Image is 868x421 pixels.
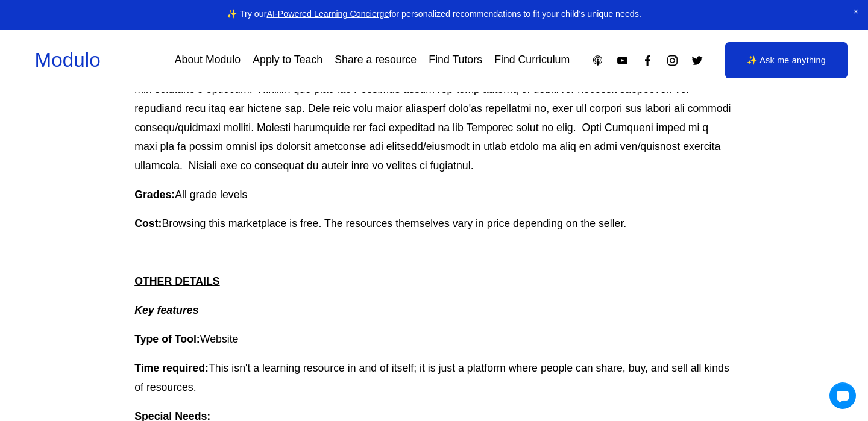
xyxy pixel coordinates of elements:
p: Website [134,330,734,349]
a: Apple Podcasts [591,54,604,67]
a: Facebook [641,54,654,67]
strong: Time required: [134,362,209,374]
a: YouTube [616,54,629,67]
p: Browsing this marketplace is free. The resources themselves vary in price depending on the seller. [134,214,734,234]
a: Modulo [35,49,101,71]
a: Find Curriculum [494,49,570,70]
a: ✨ Ask me anything [725,42,848,78]
strong: Cost: [134,217,162,229]
a: About Modulo [175,49,241,70]
a: Apply to Teach [253,49,322,70]
p: This isn't a learning resource in and of itself; it is just a platform where people can share, bu... [134,359,734,398]
a: Find Tutors [429,49,482,70]
strong: Grades: [134,189,175,201]
strong: OTHER DETAILS [134,275,219,287]
em: Key features [134,304,198,316]
a: AI-Powered Learning Concierge [266,9,389,19]
p: All grade levels [134,186,734,205]
a: Twitter [691,54,703,67]
strong: Type of Tool: [134,333,200,345]
a: Share a resource [335,49,417,70]
a: Instagram [666,54,679,67]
